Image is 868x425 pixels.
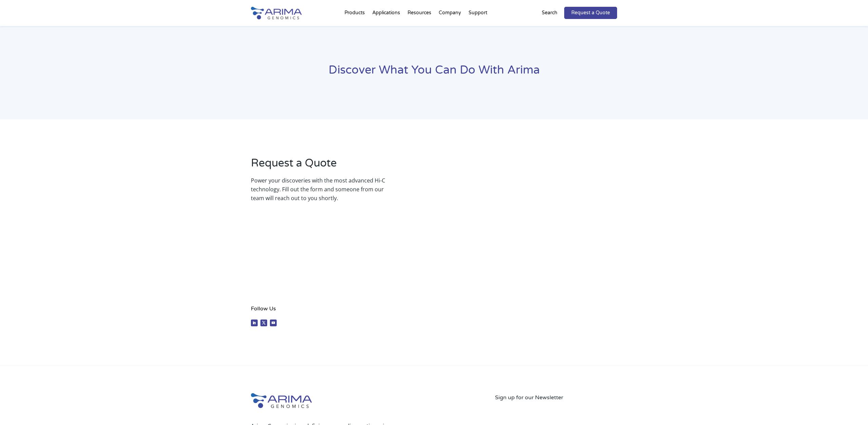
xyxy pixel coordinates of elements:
a: Request a Quote [564,7,617,19]
img: Arima-Genomics-logo [251,7,302,19]
a: Follow on LinkedIn [251,320,258,326]
img: Arima-Genomics-logo [251,393,312,408]
h4: Follow Us [251,304,385,318]
a: Follow on Youtube [270,320,277,326]
p: Search [542,8,557,17]
h2: Request a Quote [251,156,385,176]
h1: Discover What You Can Do With Arima [251,62,617,83]
p: Sign up for our Newsletter [495,393,617,402]
p: Power your discoveries with the most advanced Hi-C technology. Fill out the form and someone from... [251,176,385,202]
a: Follow on X [260,320,267,326]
